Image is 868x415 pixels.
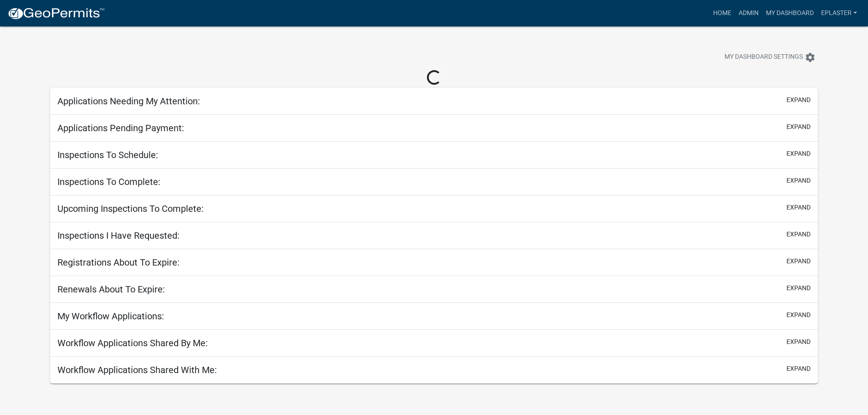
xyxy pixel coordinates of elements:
i: settings [805,52,816,63]
h5: Renewals About To Expire: [57,284,165,295]
button: expand [786,122,811,132]
a: Admin [735,5,762,22]
h5: Workflow Applications Shared By Me: [57,338,208,348]
button: expand [786,149,811,159]
button: expand [786,337,811,347]
span: My Dashboard Settings [724,52,803,63]
a: Home [709,5,735,22]
h5: Registrations About To Expire: [57,257,180,268]
button: expand [786,256,811,266]
a: My Dashboard [762,5,817,22]
button: expand [786,176,811,185]
button: expand [786,364,811,374]
h5: Inspections I Have Requested: [57,230,180,241]
h5: My Workflow Applications: [57,311,164,322]
button: expand [786,95,811,105]
h5: Inspections To Schedule: [57,149,158,160]
h5: Upcoming Inspections To Complete: [57,203,204,214]
button: expand [786,203,811,212]
button: My Dashboard Settingssettings [717,48,823,66]
button: expand [786,283,811,293]
h5: Applications Pending Payment: [57,123,184,133]
h5: Applications Needing My Attention: [57,96,200,107]
button: expand [786,230,811,239]
h5: Inspections To Complete: [57,176,160,187]
a: eplaster [817,5,861,22]
button: expand [786,310,811,320]
h5: Workflow Applications Shared With Me: [57,364,217,375]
